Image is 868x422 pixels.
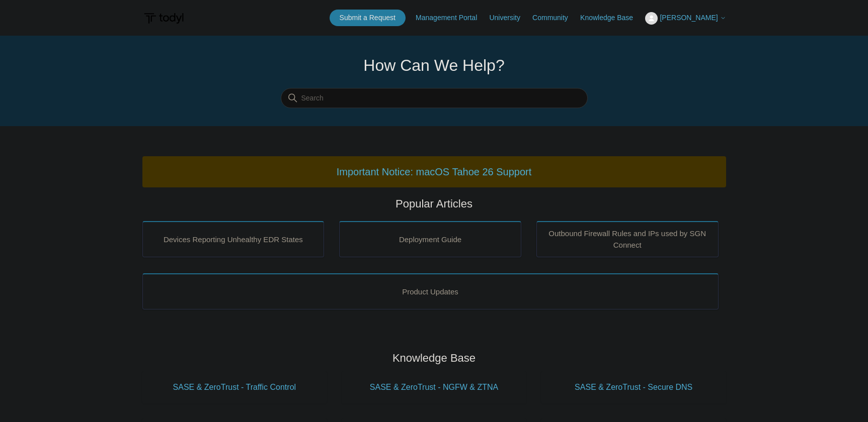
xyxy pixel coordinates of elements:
[541,371,726,403] a: SASE & ZeroTrust - Secure DNS
[142,350,726,366] h2: Knowledge Base
[557,381,711,393] span: SASE & ZeroTrust - Secure DNS
[645,12,726,25] button: [PERSON_NAME]
[157,381,312,393] span: SASE & ZeroTrust - Traffic Control
[489,13,530,23] a: University
[532,13,578,23] a: Community
[142,195,726,212] h2: Popular Articles
[337,166,532,177] a: Important Notice: macOS Tahoe 26 Support
[342,371,526,403] a: SASE & ZeroTrust - NGFW & ZTNA
[339,221,521,257] a: Deployment Guide
[142,221,325,257] a: Devices Reporting Unhealthy EDR States
[357,381,511,393] span: SASE & ZeroTrust - NGFW & ZTNA
[536,221,719,257] a: Outbound Firewall Rules and IPs used by SGN Connect
[142,371,327,403] a: SASE & ZeroTrust - Traffic Control
[281,53,588,77] h1: How Can We Help?
[416,13,487,23] a: Management Portal
[142,9,185,28] img: Todyl Support Center Help Center home page
[330,10,406,26] a: Submit a Request
[142,273,719,309] a: Product Updates
[580,13,643,23] a: Knowledge Base
[660,14,718,22] span: [PERSON_NAME]
[281,88,588,109] input: Search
